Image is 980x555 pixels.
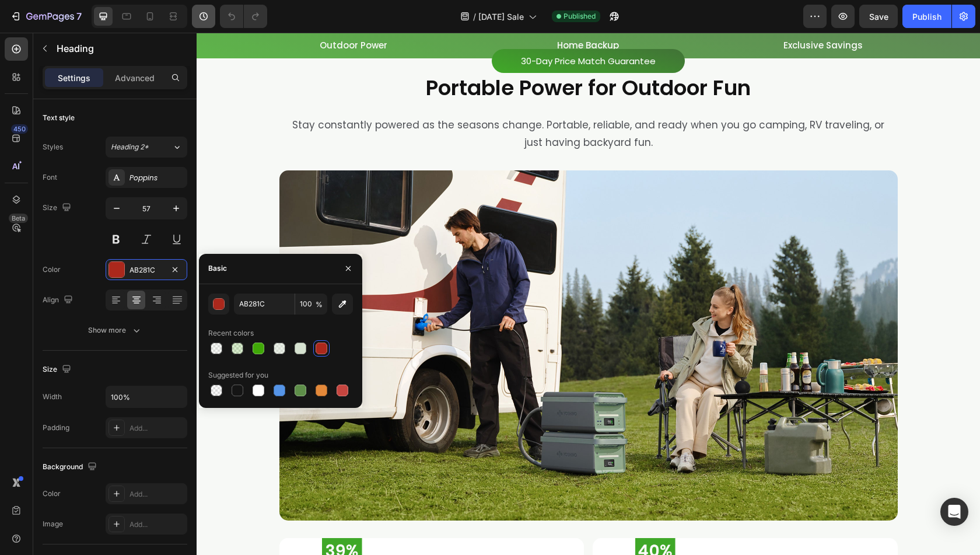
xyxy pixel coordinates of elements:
[563,11,596,22] span: Published
[208,370,268,381] div: Suggested for you
[43,423,69,433] div: Padding
[43,172,57,183] div: Font
[43,113,75,123] div: Text style
[76,9,82,23] p: 7
[43,459,99,475] div: Background
[859,5,898,28] button: Save
[220,5,267,28] div: Undo/Redo
[129,423,184,434] div: Add...
[197,33,980,555] iframe: Design area
[88,324,142,336] div: Show more
[234,294,295,315] input: Eg: FFFFFF
[940,498,968,526] div: Open Intercom Messenger
[43,392,62,402] div: Width
[473,11,476,23] span: /
[43,362,73,378] div: Size
[902,5,951,28] button: Publish
[58,72,90,84] p: Settings
[869,12,888,22] span: Save
[115,72,155,84] p: Advanced
[106,137,187,158] button: Heading 2*
[43,200,73,216] div: Size
[208,263,227,274] div: Basic
[43,320,187,341] button: Show more
[43,488,61,499] div: Color
[208,328,254,338] div: Recent colors
[57,41,183,55] p: Heading
[129,173,184,183] div: Poppins
[43,264,61,275] div: Color
[478,11,524,23] span: [DATE] Sale
[129,519,184,530] div: Add...
[43,292,75,308] div: Align
[11,124,28,134] div: 450
[5,5,87,28] button: 7
[43,519,63,529] div: Image
[106,386,187,407] input: Auto
[129,489,184,500] div: Add...
[316,299,323,310] span: %
[9,214,28,223] div: Beta
[43,142,63,152] div: Styles
[912,11,942,23] div: Publish
[111,142,149,152] span: Heading 2*
[129,265,163,275] div: AB281C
